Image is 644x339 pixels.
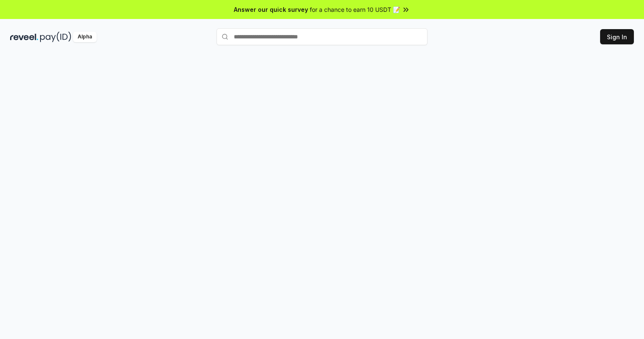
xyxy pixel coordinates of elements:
img: reveel_dark [10,32,38,42]
span: for a chance to earn 10 USDT 📝 [310,5,400,14]
img: pay_id [40,32,71,42]
button: Sign In [600,29,634,44]
div: Alpha [73,32,97,42]
span: Answer our quick survey [234,5,308,14]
